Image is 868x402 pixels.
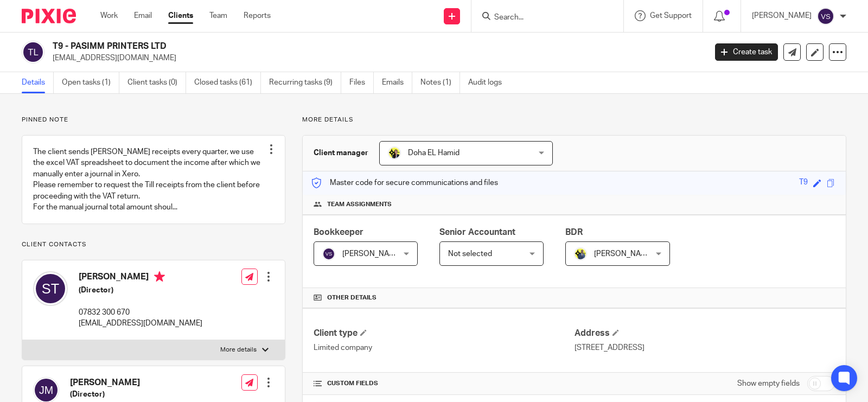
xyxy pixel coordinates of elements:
p: 07832 300 670 [79,307,202,318]
h4: [PERSON_NAME] [79,271,202,285]
a: Reports [244,10,271,21]
span: Doha EL Hamid [408,149,459,157]
img: svg%3E [322,247,335,260]
label: Show empty fields [737,378,800,389]
a: Details [22,72,54,93]
a: Work [100,10,118,21]
a: Client tasks (0) [127,72,186,93]
img: Doha-Starbridge.jpg [388,146,401,159]
h4: [PERSON_NAME] [70,377,194,388]
p: [PERSON_NAME] [752,10,812,21]
p: [EMAIL_ADDRESS][DOMAIN_NAME] [53,53,699,63]
h4: Address [575,328,835,339]
span: Team assignments [327,200,392,209]
span: Get Support [650,12,692,20]
span: Bookkeeper [314,228,363,237]
span: Senior Accountant [439,228,515,237]
h2: T9 - PASIMM PRINTERS LTD [53,41,570,52]
p: [STREET_ADDRESS] [575,342,835,353]
a: Clients [168,10,193,21]
p: Master code for secure communications and files [311,177,498,188]
span: [PERSON_NAME] [594,250,654,258]
p: Limited company [314,342,574,353]
span: [PERSON_NAME] [342,250,402,258]
a: Notes (1) [420,72,460,93]
a: Email [134,10,152,21]
img: Pixie [22,9,76,23]
a: Open tasks (1) [62,72,119,93]
p: Pinned note [22,116,285,124]
img: svg%3E [817,8,834,25]
a: Emails [382,72,412,93]
h3: Client manager [314,148,368,158]
h4: CUSTOM FIELDS [314,379,574,388]
h4: Client type [314,328,574,339]
a: Closed tasks (61) [194,72,261,93]
img: svg%3E [22,41,44,63]
a: Audit logs [468,72,510,93]
h5: (Director) [79,285,202,296]
p: More details [302,116,846,124]
div: T9 [799,177,808,189]
img: svg%3E [33,271,68,306]
a: Team [209,10,227,21]
input: Search [493,13,591,23]
a: Recurring tasks (9) [269,72,341,93]
p: Client contacts [22,240,285,249]
span: Not selected [448,250,492,258]
p: More details [220,346,257,354]
span: BDR [565,228,583,237]
h5: (Director) [70,389,194,400]
img: Dennis-Starbridge.jpg [574,247,587,260]
a: Create task [715,43,778,61]
i: Primary [154,271,165,282]
span: Other details [327,293,376,302]
a: Files [349,72,374,93]
p: [EMAIL_ADDRESS][DOMAIN_NAME] [79,318,202,329]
